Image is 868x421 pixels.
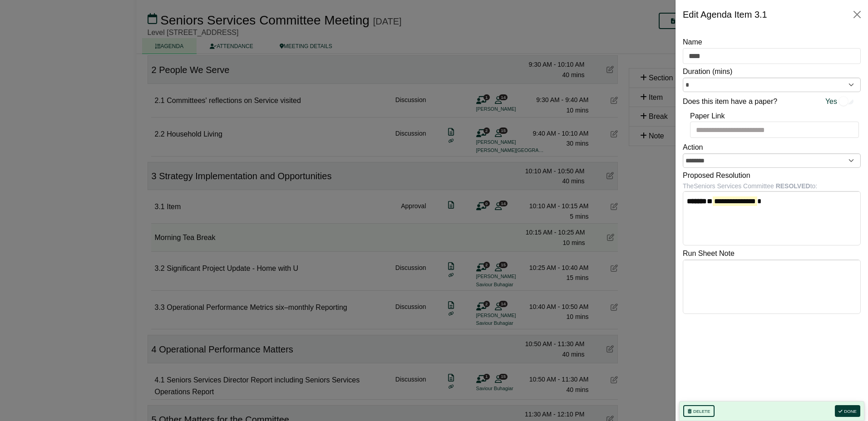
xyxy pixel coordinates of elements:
[683,142,703,153] label: Action
[683,66,732,78] label: Duration (mins)
[683,248,735,259] label: Run Sheet Note
[683,96,777,108] label: Does this item have a paper?
[776,182,810,190] b: RESOLVED
[683,181,861,191] div: The Seniors Services Committee to:
[690,110,725,122] label: Paper Link
[683,36,702,48] label: Name
[683,7,767,22] div: Edit Agenda Item 3.1
[683,405,715,417] button: Delete
[850,7,864,22] button: Close
[825,96,837,108] span: Yes
[683,170,750,181] label: Proposed Resolution
[835,405,860,417] button: Done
